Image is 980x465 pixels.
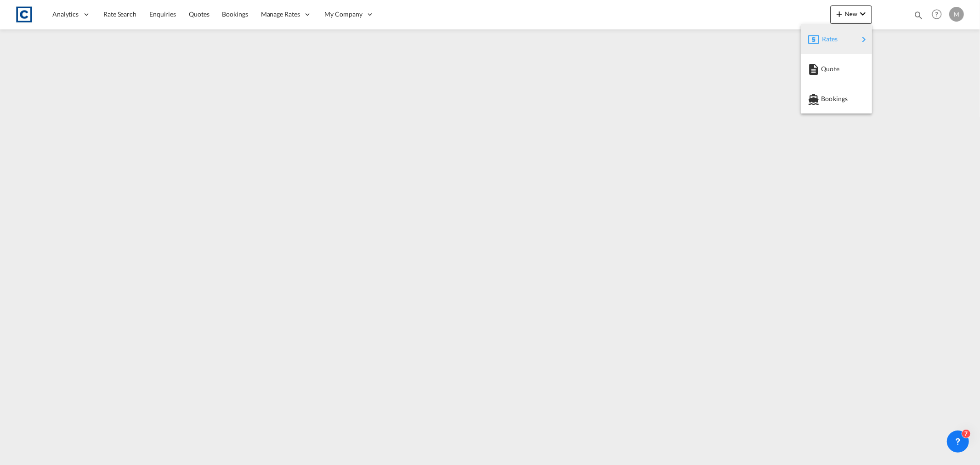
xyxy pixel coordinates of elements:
[822,30,833,48] span: Rates
[808,87,865,110] div: Bookings
[801,54,872,84] button: Quote
[821,60,831,78] span: Quote
[801,84,872,113] button: Bookings
[808,57,865,80] div: Quote
[821,90,831,108] span: Bookings
[859,34,870,45] md-icon: icon-chevron-right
